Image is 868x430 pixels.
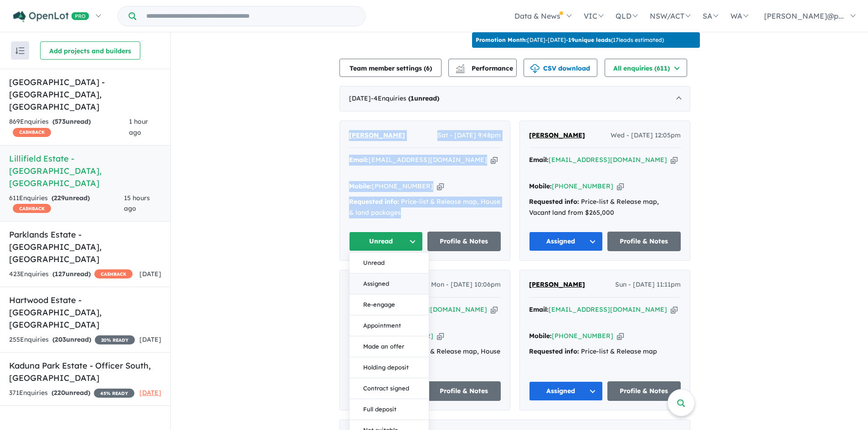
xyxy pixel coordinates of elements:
[349,253,429,273] button: Unread
[9,269,133,280] div: 423 Enquir ies
[529,279,585,290] a: [PERSON_NAME]
[671,305,678,314] button: Copy
[40,41,140,60] button: Add projects and builders
[411,94,414,102] span: 1
[55,335,66,344] span: 203
[54,389,65,397] span: 220
[529,197,579,206] strong: Requested info:
[371,94,439,102] span: - 4 Enquir ies
[349,273,429,294] button: Assigned
[339,86,690,111] div: [DATE]
[51,389,90,397] strong: ( unread)
[529,280,585,288] span: [PERSON_NAME]
[568,36,611,43] b: 19 unique leads
[9,152,161,189] h5: Lillifield Estate - [GEOGRAPHIC_DATA] , [GEOGRAPHIC_DATA]
[349,131,405,139] span: [PERSON_NAME]
[529,197,681,218] div: Price-list & Release map, Vacant land from $265,000
[349,232,423,251] button: Unread
[138,6,363,26] input: Try estate name, suburb, builder or developer
[52,270,91,278] strong: ( unread)
[13,11,89,22] img: Openlot PRO Logo White
[139,389,161,397] span: [DATE]
[339,59,442,77] button: Team member settings (6)
[456,64,464,69] img: line-chart.svg
[671,155,678,165] button: Copy
[615,279,681,290] span: Sun - [DATE] 11:11pm
[529,131,585,139] span: [PERSON_NAME]
[349,197,501,218] div: Price-list & Release map, House & land packages
[349,156,369,164] strong: Email:
[437,130,501,141] span: Sat - [DATE] 9:48pm
[529,156,549,164] strong: Email:
[552,332,613,340] a: [PHONE_NUMBER]
[427,232,501,251] a: Profile & Notes
[9,359,161,384] h5: Kaduna Park Estate - Officer South , [GEOGRAPHIC_DATA]
[764,11,844,20] span: [PERSON_NAME]@p...
[437,182,444,191] button: Copy
[9,228,161,265] h5: Parklands Estate - [GEOGRAPHIC_DATA] , [GEOGRAPHIC_DATA]
[408,94,439,102] strong: ( unread)
[530,64,539,73] img: download icon
[349,399,429,420] button: Full deposit
[491,155,498,165] button: Copy
[55,117,66,126] span: 573
[529,305,549,314] strong: Email:
[529,232,603,251] button: Assigned
[95,335,135,344] span: 20 % READY
[51,194,90,202] strong: ( unread)
[349,315,429,336] button: Appointment
[13,128,51,137] span: CASHBACK
[129,117,148,137] span: 1 hour ago
[529,347,579,355] strong: Requested info:
[52,117,91,126] strong: ( unread)
[456,67,465,73] img: bar-chart.svg
[54,194,65,202] span: 229
[605,59,687,77] button: All enquiries (611)
[524,59,597,77] button: CSV download
[9,76,161,113] h5: [GEOGRAPHIC_DATA] - [GEOGRAPHIC_DATA] , [GEOGRAPHIC_DATA]
[349,182,372,190] strong: Mobile:
[491,305,498,314] button: Copy
[529,346,681,357] div: Price-list & Release map
[529,130,585,141] a: [PERSON_NAME]
[372,182,433,190] a: [PHONE_NUMBER]
[431,279,501,290] span: Mon - [DATE] 10:06pm
[529,332,552,340] strong: Mobile:
[9,193,124,215] div: 611 Enquir ies
[552,182,613,190] a: [PHONE_NUMBER]
[617,182,624,191] button: Copy
[94,389,134,398] span: 45 % READY
[349,130,405,141] a: [PERSON_NAME]
[427,381,501,401] a: Profile & Notes
[607,381,681,401] a: Profile & Notes
[94,269,133,278] span: CASHBACK
[15,47,25,54] img: sort.svg
[529,381,603,401] button: Assigned
[426,64,430,72] span: 6
[9,116,129,138] div: 869 Enquir ies
[549,156,667,164] a: [EMAIL_ADDRESS][DOMAIN_NAME]
[139,270,161,278] span: [DATE]
[549,305,667,314] a: [EMAIL_ADDRESS][DOMAIN_NAME]
[13,204,51,213] span: CASHBACK
[9,334,135,345] div: 255 Enquir ies
[476,36,527,43] b: Promotion Month:
[349,336,429,357] button: Made an offer
[9,294,161,331] h5: Hartwood Estate - [GEOGRAPHIC_DATA] , [GEOGRAPHIC_DATA]
[349,197,399,206] strong: Requested info:
[607,232,681,251] a: Profile & Notes
[9,388,134,399] div: 371 Enquir ies
[52,335,91,344] strong: ( unread)
[437,331,444,341] button: Copy
[529,182,552,190] strong: Mobile:
[349,294,429,315] button: Re-engage
[448,59,517,77] button: Performance
[611,130,681,141] span: Wed - [DATE] 12:05pm
[55,270,66,278] span: 127
[457,64,513,72] span: Performance
[124,194,150,213] span: 15 hours ago
[476,36,664,44] p: [DATE] - [DATE] - ( 17 leads estimated)
[349,378,429,399] button: Contract signed
[139,335,161,344] span: [DATE]
[369,156,487,164] a: [EMAIL_ADDRESS][DOMAIN_NAME]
